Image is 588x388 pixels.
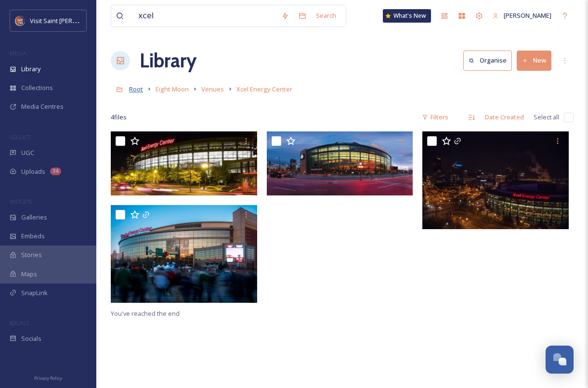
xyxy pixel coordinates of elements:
[21,65,40,74] span: Library
[236,83,292,95] a: Xcel Energy Center
[480,108,529,127] div: Date Created
[111,205,257,303] img: 059-3-0700_jpeg.jpg
[111,113,127,122] span: 4 file s
[236,85,292,93] span: Xcel Energy Center
[534,113,559,122] span: Select all
[383,9,431,23] a: What's New
[21,167,45,176] span: Uploads
[10,198,32,205] span: WIDGETS
[488,6,556,25] a: [PERSON_NAME]
[267,131,413,195] img: Xcel Energy Center (1).jpg
[34,372,62,383] a: Privacy Policy
[21,270,37,279] span: Maps
[10,133,30,141] span: COLLECT
[422,131,569,229] img: 059-3-0798_jpeg.jpg
[21,148,34,157] span: UGC
[21,250,42,259] span: Stories
[133,5,276,26] input: Search your library
[50,168,61,175] div: 34
[21,83,53,92] span: Collections
[201,85,224,93] span: Venues
[417,108,453,127] div: Filters
[201,83,224,95] a: Venues
[463,51,512,70] button: Organise
[21,288,48,297] span: SnapLink
[30,16,107,25] span: Visit Saint [PERSON_NAME]
[129,83,143,95] a: Root
[10,319,29,326] span: SOCIALS
[311,6,341,25] div: Search
[156,85,189,93] span: Eight Moon
[517,51,551,70] button: New
[156,83,189,95] a: Eight Moon
[546,346,574,374] button: Open Chat
[129,85,143,93] span: Root
[15,16,25,26] img: Visit%20Saint%20Paul%20Updated%20Profile%20Image.jpg
[10,50,26,57] span: MEDIA
[140,46,196,75] a: Library
[21,102,64,111] span: Media Centres
[34,375,62,381] span: Privacy Policy
[111,131,257,195] img: Xcel Energy Center (2).jpg
[21,213,47,222] span: Galleries
[504,11,551,20] span: [PERSON_NAME]
[21,232,45,241] span: Embeds
[21,334,41,343] span: Socials
[111,309,180,318] span: You've reached the end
